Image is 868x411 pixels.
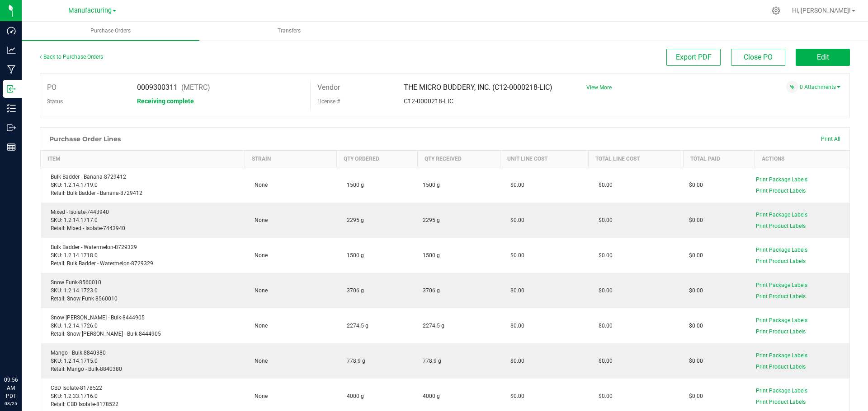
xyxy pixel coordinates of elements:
[78,27,143,35] span: Purchase Orders
[22,22,199,41] a: Purchase Orders
[7,104,16,113] inline-svg: Inventory
[265,27,313,35] span: Transfers
[342,217,364,223] span: 2295 g
[46,243,240,268] div: Bulk Badder - Watermelon-8729329 SKU: 1.2.14.1718.0 Retail: Bulk Badder - Watermelon-8729329
[46,314,240,338] div: Snow [PERSON_NAME] - Bulk-8444905 SKU: 1.2.14.1726.0 Retail: Snow [PERSON_NAME] - Bulk-8444905
[756,293,806,300] span: Print Product Labels
[756,364,806,370] span: Print Product Labels
[41,151,245,167] th: Item
[250,358,268,364] span: None
[756,352,807,359] span: Print Package Labels
[250,393,268,399] span: None
[245,151,336,167] th: Strain
[506,182,524,188] span: $0.00
[404,83,552,92] span: THE MICRO BUDDERY, INC. (C12-0000218-LIC)
[423,392,440,400] span: 4000 g
[594,252,613,259] span: $0.00
[7,26,16,35] inline-svg: Dashboard
[666,49,721,66] button: Export PDF
[9,339,36,366] iframe: Resource center
[181,83,210,92] span: (METRC)
[7,46,16,55] inline-svg: Analytics
[756,176,807,183] span: Print Package Labels
[756,188,806,194] span: Print Product Labels
[404,97,453,105] span: C12-0000218-LIC
[423,322,444,330] span: 2274.5 g
[47,81,57,94] label: PO
[423,251,440,259] span: 1500 g
[506,393,524,399] span: $0.00
[594,287,613,294] span: $0.00
[342,287,364,294] span: 3706 g
[46,173,240,197] div: Bulk Badder - Banana-8729412 SKU: 1.2.14.1719.0 Retail: Bulk Badder - Banana-8729412
[684,238,755,273] td: $0.00
[756,258,806,264] span: Print Product Labels
[731,49,785,66] button: Close PO
[46,208,240,232] div: Mixed - Isolate-7443940 SKU: 1.2.14.1717.0 Retail: Mixed - Isolate-7443940
[756,282,807,288] span: Print Package Labels
[4,376,18,400] p: 09:56 AM PDT
[40,54,103,60] a: Back to Purchase Orders
[756,328,806,335] span: Print Product Labels
[46,384,240,408] div: CBD Isolate-8178522 SKU: 1.2.33.1716.0 Retail: CBD Isolate-8178522
[417,151,500,167] th: Qty Received
[684,203,755,238] td: $0.00
[756,223,806,229] span: Print Product Labels
[250,252,268,259] span: None
[250,217,268,223] span: None
[137,97,194,105] span: Receiving complete
[594,393,613,399] span: $0.00
[46,349,240,373] div: Mango - Bulk-8840380 SKU: 1.2.14.1715.0 Retail: Mango - Bulk-8840380
[756,247,807,253] span: Print Package Labels
[594,323,613,329] span: $0.00
[506,287,524,294] span: $0.00
[756,399,806,405] span: Print Product Labels
[7,143,16,152] inline-svg: Reports
[684,343,755,379] td: $0.00
[792,7,851,14] span: Hi, [PERSON_NAME]!
[756,317,807,323] span: Print Package Labels
[594,358,613,364] span: $0.00
[68,7,112,14] span: Manufacturing
[817,53,829,61] span: Edit
[684,308,755,343] td: $0.00
[342,252,364,259] span: 1500 g
[49,135,121,143] h1: Purchase Order Lines
[770,6,782,15] div: Manage settings
[423,216,440,224] span: 2295 g
[594,182,613,188] span: $0.00
[423,286,440,295] span: 3706 g
[7,123,16,132] inline-svg: Outbound
[586,84,612,91] a: View More
[684,167,755,203] td: $0.00
[317,95,340,108] label: License #
[317,81,340,94] label: Vendor
[506,323,524,329] span: $0.00
[506,252,524,259] span: $0.00
[423,181,440,189] span: 1500 g
[342,323,368,329] span: 2274.5 g
[684,273,755,308] td: $0.00
[337,151,418,167] th: Qty Ordered
[755,151,849,167] th: Actions
[7,65,16,74] inline-svg: Manufacturing
[786,81,798,93] span: Attach a document
[800,84,840,90] a: 0 Attachments
[594,217,613,223] span: $0.00
[250,323,268,329] span: None
[500,151,589,167] th: Unit Line Cost
[137,83,178,92] span: 0009300311
[676,53,712,61] span: Export PDF
[684,151,755,167] th: Total Paid
[342,393,364,399] span: 4000 g
[250,287,268,294] span: None
[423,357,441,365] span: 778.9 g
[821,136,840,142] span: Print All
[47,95,63,108] label: Status
[756,212,807,218] span: Print Package Labels
[46,278,240,303] div: Snow Funk-8560010 SKU: 1.2.14.1723.0 Retail: Snow Funk-8560010
[342,182,364,188] span: 1500 g
[200,22,378,41] a: Transfers
[506,217,524,223] span: $0.00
